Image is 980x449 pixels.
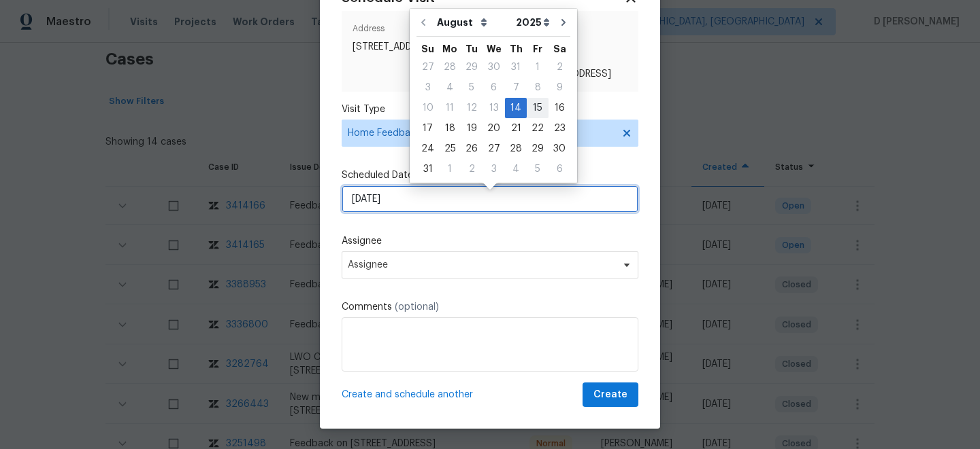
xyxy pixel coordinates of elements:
abbr: Friday [533,44,542,54]
div: Tue Aug 19 2025 [461,118,483,139]
div: Sat Aug 02 2025 [549,57,570,77]
div: 23 [549,119,570,138]
abbr: Monday [442,44,457,54]
span: (optional) [395,302,439,312]
span: [STREET_ADDRESS] [353,40,460,54]
div: 31 [505,58,527,77]
div: 16 [549,98,570,118]
div: 7 [505,78,527,97]
div: 10 [416,98,439,118]
span: Assignee [348,259,615,270]
abbr: Thursday [510,44,523,54]
div: Sun Aug 17 2025 [416,118,439,139]
div: Fri Aug 29 2025 [527,139,549,159]
div: Sun Aug 03 2025 [416,77,439,98]
div: Thu Jul 31 2025 [505,57,527,77]
div: 5 [527,160,549,179]
div: Sat Aug 09 2025 [549,77,570,98]
div: 9 [549,78,570,97]
div: Mon Jul 28 2025 [439,57,461,77]
abbr: Tuesday [465,44,478,54]
div: Wed Aug 06 2025 [483,77,505,98]
div: Wed Jul 30 2025 [483,57,505,77]
div: Sun Jul 27 2025 [416,57,439,77]
button: Go to next month [553,9,574,36]
span: Address [353,22,460,40]
div: Fri Aug 22 2025 [527,118,549,139]
div: 24 [416,139,439,158]
div: Sat Sep 06 2025 [549,159,570,179]
div: 28 [439,58,461,77]
div: 3 [483,160,505,179]
div: 31 [416,160,439,179]
div: Thu Sep 04 2025 [505,159,527,179]
div: 25 [439,139,461,158]
div: Wed Sep 03 2025 [483,159,505,179]
div: 21 [505,119,527,138]
div: Thu Aug 21 2025 [505,118,527,139]
div: 17 [416,119,439,138]
span: Create [593,387,627,403]
div: Sun Aug 24 2025 [416,139,439,159]
div: 28 [505,139,527,158]
div: Mon Sep 01 2025 [439,159,461,179]
div: Tue Aug 12 2025 [461,98,483,118]
div: 1 [527,58,549,77]
div: Wed Aug 13 2025 [483,98,505,118]
div: Sat Aug 23 2025 [549,118,570,139]
button: Create [583,382,638,408]
div: 27 [416,58,439,77]
div: 4 [505,160,527,179]
div: Fri Sep 05 2025 [527,159,549,179]
div: 2 [549,58,570,77]
abbr: Sunday [421,44,434,54]
div: 30 [549,139,570,158]
div: 29 [527,139,549,158]
div: Sun Aug 31 2025 [416,159,439,179]
div: 15 [527,98,549,118]
div: 26 [461,139,483,158]
div: 19 [461,119,483,138]
div: 2 [461,160,483,179]
div: Tue Aug 26 2025 [461,139,483,159]
label: Comments [342,300,638,314]
div: 3 [416,78,439,97]
div: 27 [483,139,505,158]
div: 20 [483,119,505,138]
div: 29 [461,58,483,77]
div: 6 [483,78,505,97]
abbr: Saturday [553,44,566,54]
div: Mon Aug 18 2025 [439,118,461,139]
div: 30 [483,58,505,77]
div: Wed Aug 27 2025 [483,139,505,159]
div: 4 [439,78,461,97]
div: Tue Jul 29 2025 [461,57,483,77]
div: 6 [549,160,570,179]
div: Thu Aug 28 2025 [505,139,527,159]
select: Year [512,12,553,33]
div: Sat Aug 16 2025 [549,98,570,118]
div: Mon Aug 04 2025 [439,77,461,98]
input: M/D/YYYY [342,185,638,213]
div: Fri Aug 01 2025 [527,57,549,77]
div: Tue Sep 02 2025 [461,159,483,179]
div: Mon Aug 11 2025 [439,98,461,118]
abbr: Wednesday [487,44,502,54]
select: Month [434,12,512,33]
div: Thu Aug 07 2025 [505,77,527,98]
div: Thu Aug 14 2025 [505,98,527,118]
div: 22 [527,119,549,138]
span: Create and schedule another [342,388,473,401]
button: Go to previous month [413,9,434,36]
div: Fri Aug 15 2025 [527,98,549,118]
div: 8 [527,78,549,97]
div: 1 [439,160,461,179]
div: 18 [439,119,461,138]
div: 13 [483,98,505,118]
div: 14 [505,98,527,118]
label: Visit Type [342,103,638,116]
div: Sat Aug 30 2025 [549,139,570,159]
div: Wed Aug 20 2025 [483,118,505,139]
label: Assignee [342,234,638,248]
div: Tue Aug 05 2025 [461,77,483,98]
